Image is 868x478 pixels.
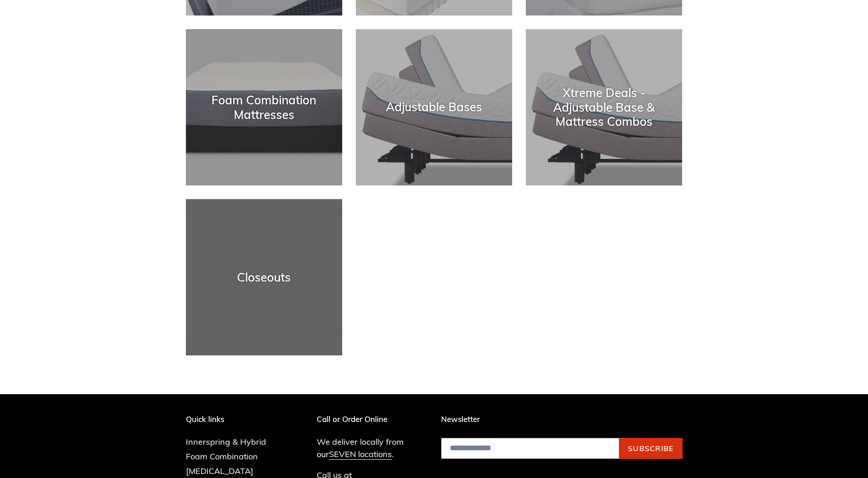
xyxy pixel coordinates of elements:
[619,438,683,459] button: Subscribe
[317,415,427,424] p: Call or Order Online
[186,415,280,424] p: Quick links
[317,436,427,460] p: We deliver locally from our .
[526,29,682,185] a: Xtreme Deals - Adjustable Base & Mattress Combos
[186,466,253,476] a: [MEDICAL_DATA]
[186,270,342,284] div: Closeouts
[329,449,392,460] a: SEVEN locations
[526,86,682,129] div: Xtreme Deals - Adjustable Base & Mattress Combos
[628,444,674,453] span: Subscribe
[186,451,258,462] a: Foam Combination
[186,93,342,121] div: Foam Combination Mattresses
[441,438,619,459] input: Email address
[441,415,683,424] p: Newsletter
[186,29,342,185] a: Foam Combination Mattresses
[356,29,512,185] a: Adjustable Bases
[186,437,266,447] a: Innerspring & Hybrid
[186,199,342,355] a: Closeouts
[356,100,512,114] div: Adjustable Bases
